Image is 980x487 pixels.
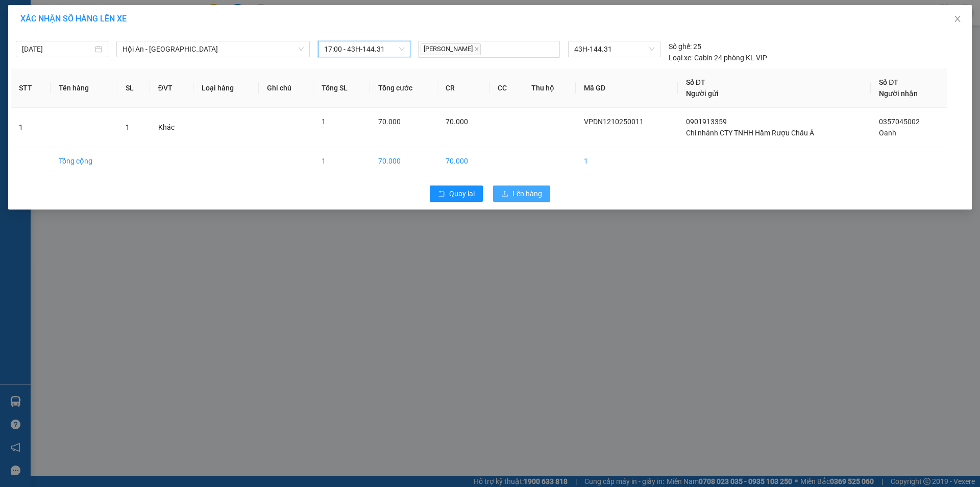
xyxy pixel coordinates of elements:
[669,41,701,52] div: 25
[20,14,127,24] span: XÁC NHẬN SỐ HÀNG LÊN XE
[117,68,150,108] th: SL
[122,41,304,57] span: Hội An - Phong Nha
[322,118,326,126] span: 1
[446,118,468,126] span: 70.000
[489,68,524,108] th: CC
[879,78,898,86] span: Số ĐT
[512,188,542,199] span: Lên hàng
[437,147,489,175] td: 70.000
[493,185,550,202] button: uploadLên hàng
[313,68,370,108] th: Tổng SL
[150,68,194,108] th: ĐVT
[879,118,920,126] span: 0357045002
[150,108,194,147] td: Khác
[501,190,508,198] span: upload
[686,78,705,86] span: Số ĐT
[259,68,313,108] th: Ghi chú
[11,68,51,108] th: STT
[298,46,304,52] span: down
[378,118,401,126] span: 70.000
[421,43,481,55] span: [PERSON_NAME]
[686,129,814,137] span: Chi nhánh CTY TNHH Hầm Rượu Châu Á
[51,147,117,175] td: Tổng cộng
[523,68,576,108] th: Thu hộ
[574,41,654,57] span: 43H-144.31
[437,68,489,108] th: CR
[669,52,767,63] div: Cabin 24 phòng KL VIP
[313,147,370,175] td: 1
[669,52,693,63] span: Loại xe:
[370,147,437,175] td: 70.000
[686,89,719,98] span: Người gửi
[584,118,644,126] span: VPDN1210250011
[126,123,130,131] span: 1
[879,129,896,137] span: Oanh
[430,185,483,202] button: rollbackQuay lại
[438,190,445,198] span: rollback
[22,43,93,55] input: 12/10/2025
[324,41,404,57] span: 17:00 - 43H-144.31
[686,118,727,126] span: 0901913359
[51,68,117,108] th: Tên hàng
[11,108,51,147] td: 1
[953,15,962,23] span: close
[576,147,677,175] td: 1
[370,68,437,108] th: Tổng cước
[576,68,677,108] th: Mã GD
[943,5,972,34] button: Close
[669,41,692,52] span: Số ghế:
[879,89,918,98] span: Người nhận
[449,188,475,199] span: Quay lại
[193,68,258,108] th: Loại hàng
[474,47,479,52] span: close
